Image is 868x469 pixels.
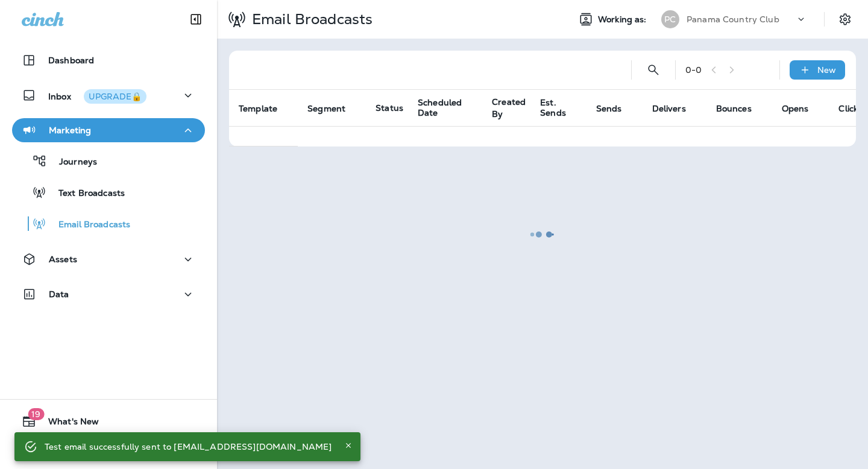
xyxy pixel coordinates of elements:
p: Journeys [47,157,97,168]
p: Assets [49,254,77,264]
div: Test email successfully sent to [EMAIL_ADDRESS][DOMAIN_NAME] [45,436,332,458]
p: New [817,65,836,75]
p: Data [49,289,69,299]
div: UPGRADE🔒 [89,92,142,101]
p: Email Broadcasts [46,219,130,231]
p: Text Broadcasts [46,188,125,200]
button: Collapse Sidebar [179,7,213,31]
button: InboxUPGRADE🔒 [12,83,205,107]
button: Email Broadcasts [12,211,205,236]
p: Marketing [49,125,91,135]
button: Dashboard [12,48,205,72]
button: Close [341,438,356,453]
button: Marketing [12,118,205,142]
button: 19What's New [12,409,205,433]
button: Support [12,438,205,462]
p: Dashboard [48,55,94,65]
button: Journeys [12,148,205,174]
button: Data [12,282,205,306]
button: Text Broadcasts [12,180,205,205]
span: What's New [36,417,99,431]
p: Inbox [48,89,146,102]
button: Assets [12,247,205,271]
span: 19 [28,408,44,420]
button: UPGRADE🔒 [84,89,146,104]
